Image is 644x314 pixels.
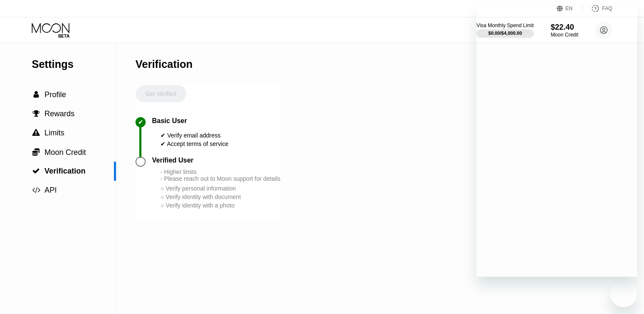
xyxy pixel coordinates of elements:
[32,148,40,156] span: 
[602,6,612,11] div: FAQ
[32,110,40,118] div: 
[152,157,193,164] div: Verified User
[33,110,40,118] span: 
[160,140,229,147] div: ✔ Accept terms of service
[32,129,40,137] span: 
[160,193,280,200] div: ○ Verify identity with document
[44,90,66,99] span: Profile
[160,185,280,192] div: ○ Verify personal information
[583,4,612,13] div: FAQ
[44,186,57,194] span: API
[610,280,637,307] iframe: Кнопка, открывающая окно обмена сообщениями; идет разговор
[152,117,187,125] div: Basic User
[44,167,86,175] span: Verification
[476,7,637,277] iframe: Окно обмена сообщениями
[44,148,86,157] span: Moon Credit
[160,168,280,182] div: - Higher limits - Please reach out to Moon support for details
[32,167,40,175] span: 
[32,91,40,98] div: 
[44,109,75,118] span: Rewards
[557,4,583,13] div: EN
[33,91,39,98] span: 
[138,119,143,126] div: ✔
[32,186,40,194] span: 
[44,129,64,137] span: Limits
[160,132,229,139] div: ✔ Verify email address
[160,202,280,209] div: ○ Verify identity with a photo
[135,58,193,70] div: Verification
[32,58,116,70] div: Settings
[566,6,573,11] div: EN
